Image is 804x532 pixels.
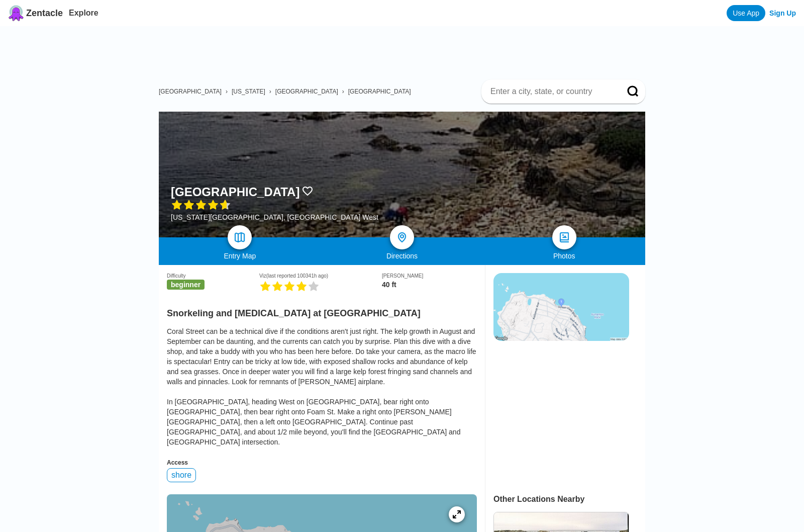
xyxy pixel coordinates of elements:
[269,88,271,95] span: ›
[232,88,265,95] a: [US_STATE]
[167,273,259,279] div: Difficulty
[727,5,765,21] a: Use App
[552,225,576,249] a: photos
[167,468,196,482] div: shore
[167,302,477,319] h2: Snorkeling and [MEDICAL_DATA] at [GEOGRAPHIC_DATA]
[275,88,338,95] a: [GEOGRAPHIC_DATA]
[348,88,411,95] a: [GEOGRAPHIC_DATA]
[769,9,796,17] a: Sign Up
[226,88,228,95] span: ›
[69,9,98,17] a: Explore
[558,231,570,243] img: photos
[159,88,222,95] a: [GEOGRAPHIC_DATA]
[167,459,477,466] div: Access
[228,225,252,249] a: map
[342,88,344,95] span: ›
[483,252,645,260] div: Photos
[396,231,408,243] img: directions
[26,8,63,19] span: Zentacle
[321,252,483,260] div: Directions
[489,86,613,97] input: Enter a city, state, or country
[159,252,321,260] div: Entry Map
[8,5,63,21] a: Zentacle logoZentacle
[171,213,378,221] div: [US_STATE][GEOGRAPHIC_DATA], [GEOGRAPHIC_DATA] West
[382,281,477,289] div: 40 ft
[493,273,629,341] img: staticmap
[259,273,382,279] div: Viz (last reported 100341h ago)
[234,231,246,243] img: map
[171,185,299,199] h1: [GEOGRAPHIC_DATA]
[390,225,414,249] a: directions
[8,5,24,21] img: Zentacle logo
[493,495,645,504] div: Other Locations Nearby
[167,326,477,447] div: Coral Street can be a technical dive if the conditions aren't just right. The kelp growth in Augu...
[382,273,477,279] div: [PERSON_NAME]
[167,280,205,290] span: beginner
